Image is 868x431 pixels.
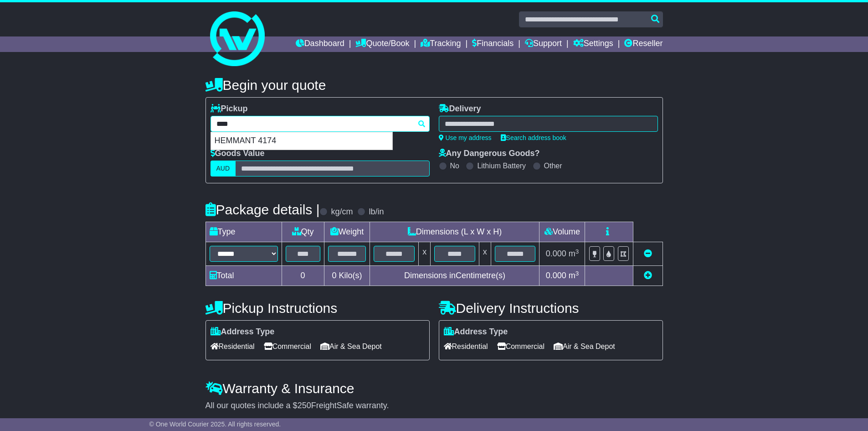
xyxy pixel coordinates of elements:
[320,339,382,353] span: Air & Sea Depot
[205,381,663,396] h4: Warranty & Insurance
[296,36,344,52] a: Dashboard
[644,271,652,280] a: Add new item
[205,78,663,93] h4: Begin your quote
[264,339,311,353] span: Commercial
[211,327,275,337] label: Address Type
[477,161,526,170] label: Lithium Battery
[439,104,481,114] label: Delivery
[331,207,353,217] label: kg/cm
[211,149,265,159] label: Goods Value
[211,132,392,150] div: HEMMANT 4174
[205,202,320,217] h4: Package details |
[205,301,430,316] h4: Pickup Instructions
[546,249,566,258] span: 0.000
[421,36,461,52] a: Tracking
[355,36,409,52] a: Quote/Book
[479,242,491,266] td: x
[546,271,566,280] span: 0.000
[282,266,324,286] td: 0
[544,161,562,170] label: Other
[444,327,508,337] label: Address Type
[439,149,540,159] label: Any Dangerous Goods?
[205,266,282,286] td: Total
[369,207,384,217] label: lb/in
[569,249,579,258] span: m
[539,222,585,242] td: Volume
[211,161,236,177] label: AUD
[332,271,336,280] span: 0
[573,36,613,52] a: Settings
[370,222,539,242] td: Dimensions (L x W x H)
[497,339,544,353] span: Commercial
[525,36,562,52] a: Support
[554,339,615,353] span: Air & Sea Depot
[472,36,514,52] a: Financials
[501,134,566,141] a: Search address book
[370,266,539,286] td: Dimensions in Centimetre(s)
[444,339,488,353] span: Residential
[439,301,663,316] h4: Delivery Instructions
[624,36,663,52] a: Reseller
[450,161,459,170] label: No
[575,270,579,277] sup: 3
[205,401,663,411] div: All our quotes include a $ FreightSafe warranty.
[149,421,281,428] span: © One World Courier 2025. All rights reserved.
[324,222,370,242] td: Weight
[324,266,370,286] td: Kilo(s)
[282,222,324,242] td: Qty
[575,248,579,255] sup: 3
[205,222,282,242] td: Type
[569,271,579,280] span: m
[298,401,311,410] span: 250
[644,249,652,258] a: Remove this item
[419,242,431,266] td: x
[211,116,430,132] typeahead: Please provide city
[439,134,492,141] a: Use my address
[211,104,248,114] label: Pickup
[211,339,255,353] span: Residential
